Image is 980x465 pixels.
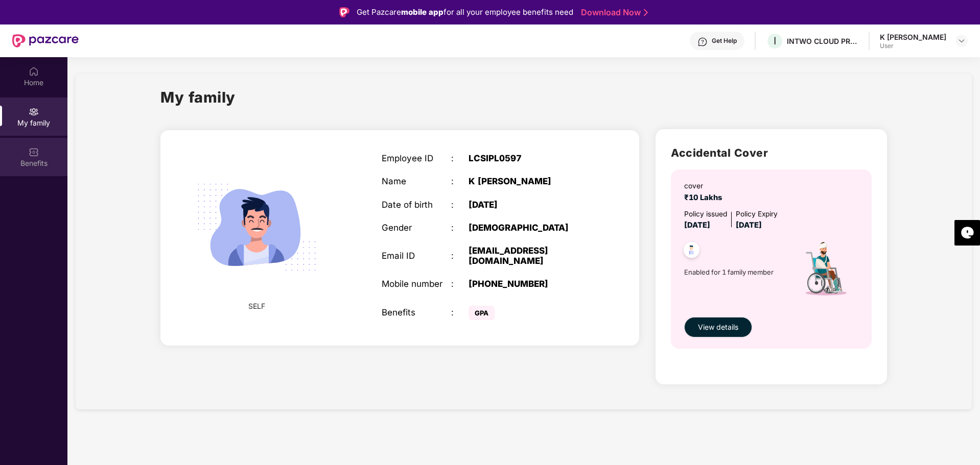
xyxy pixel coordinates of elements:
[880,32,946,42] div: K [PERSON_NAME]
[382,251,451,261] div: Email ID
[160,86,236,109] h1: My family
[382,153,451,163] div: Employee ID
[774,35,776,47] span: I
[382,200,451,210] div: Date of birth
[684,317,752,337] button: View details
[712,37,737,45] div: Get Help
[29,66,39,77] img: svg+xml;base64,PHN2ZyBpZD0iSG9tZSIgeG1sbnM9Imh0dHA6Ly93d3cudzMub3JnLzIwMDAvc3ZnIiB3aWR0aD0iMjAiIG...
[12,34,79,47] img: New Pazcare Logo
[671,144,872,161] h2: Accidental Cover
[684,267,787,277] span: Enabled for 1 family member
[451,153,469,163] div: :
[469,153,590,163] div: LCSIPL0597
[469,200,590,210] div: [DATE]
[469,279,590,289] div: [PHONE_NUMBER]
[451,176,469,186] div: :
[787,36,858,46] div: INTWO CLOUD PRIVATE LIMITED
[736,209,778,220] div: Policy Expiry
[469,176,590,186] div: K [PERSON_NAME]
[684,221,710,230] span: [DATE]
[698,322,738,333] span: View details
[382,307,451,317] div: Benefits
[382,176,451,186] div: Name
[401,7,444,17] strong: mobile app
[684,209,727,220] div: Policy issued
[684,193,726,202] span: ₹10 Lakhs
[29,147,39,157] img: svg+xml;base64,PHN2ZyBpZD0iQmVuZWZpdHMiIHhtbG5zPSJodHRwOi8vd3d3LnczLm9yZy8yMDAwL3N2ZyIgd2lkdGg9Ij...
[451,223,469,233] div: :
[451,251,469,261] div: :
[382,223,451,233] div: Gender
[357,6,573,18] div: Get Pazcare for all your employee benefits need
[684,181,726,192] div: cover
[382,279,451,289] div: Mobile number
[248,301,265,312] span: SELF
[29,107,39,117] img: svg+xml;base64,PHN2ZyB3aWR0aD0iMjAiIGhlaWdodD0iMjAiIHZpZXdCb3g9IjAgMCAyMCAyMCIgZmlsbD0ibm9uZSIgeG...
[469,223,590,233] div: [DEMOGRAPHIC_DATA]
[339,7,349,17] img: Logo
[679,239,704,264] img: svg+xml;base64,PHN2ZyB4bWxucz0iaHR0cDovL3d3dy53My5vcmcvMjAwMC9zdmciIHdpZHRoPSI0OC45NDMiIGhlaWdodD...
[469,306,495,320] span: GPA
[581,7,645,18] a: Download Now
[451,200,469,210] div: :
[736,221,762,230] span: [DATE]
[451,307,469,317] div: :
[787,232,862,312] img: icon
[469,246,590,266] div: [EMAIL_ADDRESS][DOMAIN_NAME]
[880,42,946,50] div: User
[183,154,330,301] img: svg+xml;base64,PHN2ZyB4bWxucz0iaHR0cDovL3d3dy53My5vcmcvMjAwMC9zdmciIHdpZHRoPSIyMjQiIGhlaWdodD0iMT...
[451,279,469,289] div: :
[644,7,648,18] img: Stroke
[958,37,966,45] img: svg+xml;base64,PHN2ZyBpZD0iRHJvcGRvd24tMzJ4MzIiIHhtbG5zPSJodHRwOi8vd3d3LnczLm9yZy8yMDAwL3N2ZyIgd2...
[697,37,708,47] img: svg+xml;base64,PHN2ZyBpZD0iSGVscC0zMngzMiIgeG1sbnM9Imh0dHA6Ly93d3cudzMub3JnLzIwMDAvc3ZnIiB3aWR0aD...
